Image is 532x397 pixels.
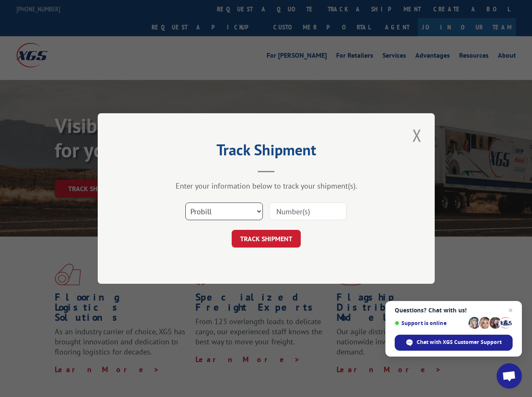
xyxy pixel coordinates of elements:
[269,202,347,220] input: Number(s)
[395,320,465,326] span: Support is online
[140,181,393,191] div: Enter your information below to track your shipment(s).
[140,144,393,160] h2: Track Shipment
[417,338,502,346] span: Chat with XGS Customer Support
[395,335,513,351] span: Chat with XGS Customer Support
[497,363,522,389] a: Open chat
[232,230,301,248] button: TRACK SHIPMENT
[395,307,513,314] span: Questions? Chat with us!
[410,124,424,147] button: Close modal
